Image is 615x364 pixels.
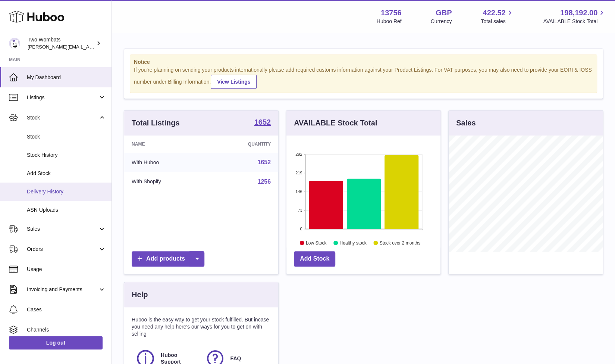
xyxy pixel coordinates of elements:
[132,251,204,267] a: Add products
[27,286,98,293] span: Invoicing and Payments
[254,118,271,127] a: 1652
[377,18,402,25] div: Huboo Ref
[27,152,106,159] span: Stock History
[380,240,420,245] text: Stock over 2 months
[257,178,271,185] a: 1256
[257,159,271,165] a: 1652
[306,240,327,245] text: Low Stock
[134,59,593,66] strong: Notice
[381,8,402,18] strong: 13756
[132,118,180,128] h3: Total Listings
[294,118,377,128] h3: AVAILABLE Stock Total
[132,290,148,300] h3: Help
[27,114,98,121] span: Stock
[295,171,302,175] text: 219
[543,8,606,25] a: 198,192.00 AVAILABLE Stock Total
[456,118,476,128] h3: Sales
[27,206,106,214] span: ASN Uploads
[543,18,606,25] span: AVAILABLE Stock Total
[28,36,95,50] div: Two Wombats
[481,8,514,25] a: 422.52 Total sales
[436,8,452,18] strong: GBP
[27,225,98,233] span: Sales
[294,251,335,267] a: Add Stock
[27,170,106,177] span: Add Stock
[27,246,98,253] span: Orders
[207,136,278,153] th: Quantity
[298,208,302,212] text: 73
[9,336,103,349] a: Log out
[339,240,367,245] text: Healthy stock
[9,38,20,49] img: philip.carroll@twowombats.com
[27,306,106,313] span: Cases
[483,8,505,18] span: 422.52
[431,18,452,25] div: Currency
[27,133,106,140] span: Stock
[28,44,189,50] span: [PERSON_NAME][EMAIL_ADDRESS][PERSON_NAME][DOMAIN_NAME]
[134,66,593,89] div: If you're planning on sending your products internationally please add required customs informati...
[27,266,106,273] span: Usage
[124,153,207,172] td: With Huboo
[211,75,257,89] a: View Listings
[300,227,302,231] text: 0
[132,316,271,337] p: Huboo is the easy way to get your stock fulfilled. But incase you need any help here's our ways f...
[295,189,302,194] text: 146
[254,118,271,126] strong: 1652
[560,8,597,18] span: 198,192.00
[27,74,106,81] span: My Dashboard
[295,152,302,156] text: 292
[230,355,241,362] span: FAQ
[481,18,514,25] span: Total sales
[27,326,106,333] span: Channels
[27,188,106,195] span: Delivery History
[27,94,98,101] span: Listings
[124,136,207,153] th: Name
[124,172,207,192] td: With Shopify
